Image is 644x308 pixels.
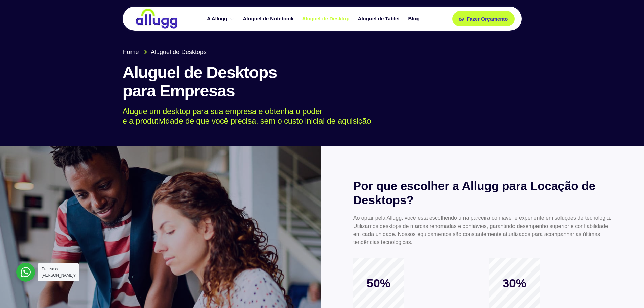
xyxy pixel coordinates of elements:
[149,48,207,57] span: Aluguel de Desktops
[299,13,355,25] a: Aluguel de Desktop
[42,267,75,278] span: Precisa de [PERSON_NAME]?
[123,106,512,126] p: Alugue um desktop para sua empresa e obtenha o poder e a produtividade de que você precisa, sem o...
[405,13,424,25] a: Blog
[452,11,515,26] a: Fazer Orçamento
[610,276,644,308] div: Widget de chat
[135,8,178,29] img: locação de TI é Allugg
[353,214,612,246] p: Ao optar pela Allugg, você está escolhendo uma parceira confiável e experiente em soluções de tec...
[467,16,508,21] span: Fazer Orçamento
[489,276,540,290] span: 30%
[204,13,240,25] a: A Allugg
[123,64,522,100] h1: Aluguel de Desktops para Empresas
[353,276,404,290] span: 50%
[240,13,299,25] a: Aluguel de Notebook
[610,276,644,308] iframe: Chat Widget
[355,13,405,25] a: Aluguel de Tablet
[353,179,612,207] h2: Por que escolher a Allugg para Locação de Desktops?
[123,48,139,57] span: Home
